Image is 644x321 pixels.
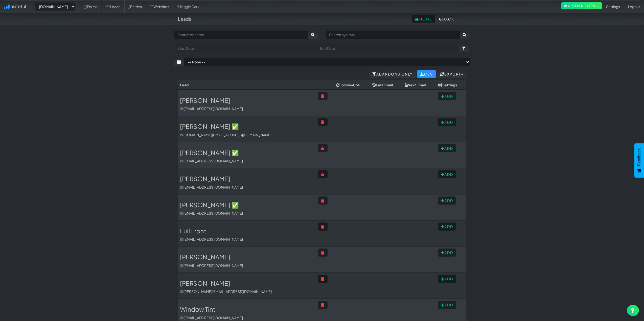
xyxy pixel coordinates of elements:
p: [EMAIL_ADDRESS][DOMAIN_NAME] [180,263,314,268]
p: [EMAIL_ADDRESS][DOMAIN_NAME] [180,315,314,320]
a: CSV [417,70,436,78]
h3: [PERSON_NAME] ✅ [180,149,314,156]
a: [PERSON_NAME] ✅[EMAIL_ADDRESS][DOMAIN_NAME] [180,149,314,163]
th: Follow-Ups [334,80,370,90]
button: Add [438,170,456,178]
input: End Date [317,44,459,53]
button: Back [436,15,457,23]
h3: Full Front [180,228,314,234]
a: Abandons Only [369,70,416,78]
th: Last Email [370,80,403,90]
a: Forms [80,0,102,13]
a: [PERSON_NAME][EMAIL_ADDRESS][DOMAIN_NAME] [180,175,314,189]
p: [EMAIL_ADDRESS][DOMAIN_NAME] [180,185,314,190]
span: Feedback [637,148,641,166]
h3: [PERSON_NAME] [180,280,314,286]
a: Toggle Dark [173,0,203,13]
button: Feedback - Show survey [634,143,644,178]
a: [PERSON_NAME] ✅[EMAIL_ADDRESS][DOMAIN_NAME] [180,202,314,216]
p: [EMAIL_ADDRESS][DOMAIN_NAME] [180,211,314,216]
a: Full Front[EMAIL_ADDRESS][DOMAIN_NAME] [180,228,314,242]
button: Add [438,275,456,283]
a: [PERSON_NAME][PERSON_NAME][EMAIL_ADDRESS][DOMAIN_NAME] [180,280,314,294]
th: Settings [436,80,466,90]
p: [EMAIL_ADDRESS][DOMAIN_NAME] [180,158,314,163]
button: Add [438,301,456,309]
h3: [PERSON_NAME] ✅ [180,202,314,208]
img: icon.png [4,5,9,9]
a: Window Tint[EMAIL_ADDRESS][DOMAIN_NAME] [180,306,314,320]
h4: Leads [178,16,191,21]
a: Logout [624,0,644,13]
h3: Window Tint [180,306,314,312]
button: Add [438,92,456,100]
button: Add [438,144,456,152]
input: Search by email [326,30,460,39]
button: Add [438,223,456,231]
p: [EMAIL_ADDRESS][DOMAIN_NAME] [180,106,314,111]
th: Lead [178,80,316,90]
a: [PERSON_NAME][EMAIL_ADDRESS][DOMAIN_NAME] [180,97,314,111]
p: [PERSON_NAME][EMAIL_ADDRESS][DOMAIN_NAME] [180,289,314,294]
button: Add [438,249,456,257]
input: Search by name [174,30,308,39]
h3: [PERSON_NAME] ✅ [180,123,314,130]
th: Next Email [403,80,436,90]
a: Entries [124,0,146,13]
h3: [PERSON_NAME] [180,254,314,260]
a: Websites [146,0,173,13]
a: Home [412,15,435,23]
a: Leads [102,0,124,13]
button: Add [438,118,456,126]
p: [EMAIL_ADDRESS][DOMAIN_NAME] [180,237,314,242]
a: [PERSON_NAME] ✅[DOMAIN_NAME][EMAIL_ADDRESS][DOMAIN_NAME] [180,123,314,137]
h3: [PERSON_NAME] [180,175,314,182]
p: [DOMAIN_NAME][EMAIL_ADDRESS][DOMAIN_NAME] [180,132,314,137]
h3: [PERSON_NAME] [180,97,314,104]
a: [PERSON_NAME][EMAIL_ADDRESS][DOMAIN_NAME] [180,254,314,268]
a: Settings [602,0,624,13]
button: Add [438,196,456,205]
button: Export [437,70,466,78]
a: 2-Click Install [561,2,602,9]
input: Start Date [174,44,316,53]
